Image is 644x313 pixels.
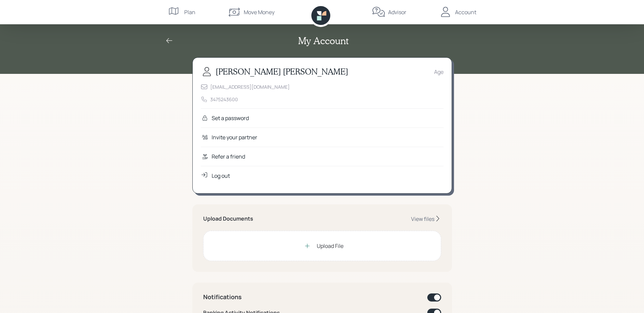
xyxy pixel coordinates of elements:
[216,67,348,77] h3: [PERSON_NAME] [PERSON_NAME]
[184,8,195,16] div: Plan
[298,35,349,47] h2: My Account
[411,215,434,223] div: View files
[210,96,238,103] div: 3475243600
[212,114,249,122] div: Set a password
[212,133,257,141] div: Invite your partner
[203,293,242,301] h4: Notifications
[455,8,476,16] div: Account
[210,83,290,90] div: [EMAIL_ADDRESS][DOMAIN_NAME]
[244,8,275,16] div: Move Money
[388,8,406,16] div: Advisor
[212,152,245,161] div: Refer a friend
[203,216,253,222] h5: Upload Documents
[434,68,444,76] div: Age
[317,242,343,250] div: Upload File
[212,172,230,180] div: Log out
